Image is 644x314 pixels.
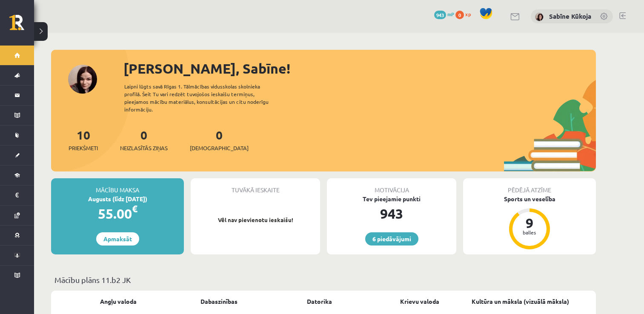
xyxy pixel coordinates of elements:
p: Vēl nav pievienotu ieskaišu! [195,216,316,224]
div: 9 [517,216,542,230]
a: 943 mP [434,11,454,17]
div: Augusts (līdz [DATE]) [51,194,184,203]
span: 943 [434,11,446,19]
div: 55.00 [51,203,184,224]
a: 0[DEMOGRAPHIC_DATA] [190,127,249,152]
div: balles [517,230,542,235]
a: 10Priekšmeti [69,127,98,152]
a: 0 xp [455,11,475,17]
p: Mācību plāns 11.b2 JK [54,274,592,285]
span: Neizlasītās ziņas [120,144,168,152]
a: Angļu valoda [100,297,137,306]
a: Sports un veselība 9 balles [463,194,596,251]
a: 0Neizlasītās ziņas [120,127,168,152]
img: Sabīne Kūkoja [535,13,544,21]
div: Pēdējā atzīme [463,178,596,194]
div: Sports un veselība [463,194,596,203]
div: 943 [327,203,456,224]
div: Motivācija [327,178,456,194]
div: [PERSON_NAME], Sabīne! [123,58,596,79]
span: [DEMOGRAPHIC_DATA] [190,144,249,152]
a: Datorika [307,297,332,306]
span: xp [465,11,471,17]
span: € [132,203,137,215]
a: Kultūra un māksla (vizuālā māksla) [472,297,569,306]
a: Krievu valoda [400,297,439,306]
span: 0 [455,11,464,19]
a: Dabaszinības [200,297,238,306]
a: 6 piedāvājumi [365,232,418,245]
div: Laipni lūgts savā Rīgas 1. Tālmācības vidusskolas skolnieka profilā. Šeit Tu vari redzēt tuvojošo... [124,83,283,113]
a: Apmaksāt [96,232,139,245]
a: Rīgas 1. Tālmācības vidusskola [9,15,34,36]
span: mP [447,11,454,17]
div: Tev pieejamie punkti [327,194,456,203]
div: Mācību maksa [51,178,184,194]
span: Priekšmeti [69,144,98,152]
a: Sabīne Kūkoja [549,12,591,20]
div: Tuvākā ieskaite [191,178,320,194]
